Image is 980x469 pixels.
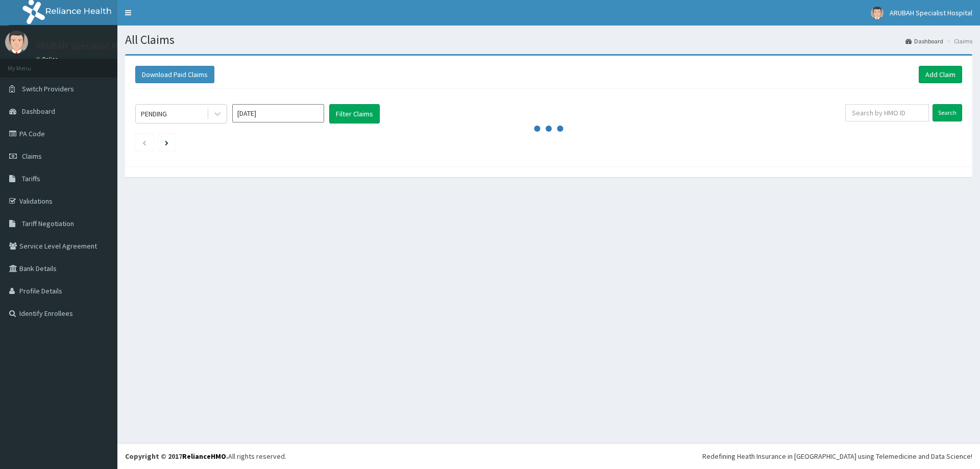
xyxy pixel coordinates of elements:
img: User Image [5,31,28,54]
div: PENDING [141,109,167,119]
p: ARUBAH Specialist Hospital [36,41,145,51]
li: Claims [944,37,972,45]
a: Dashboard [905,37,943,45]
a: Previous page [142,138,146,147]
a: Online [36,56,60,63]
img: User Image [871,7,884,19]
button: Filter Claims [329,104,380,124]
div: Redefining Heath Insurance in [GEOGRAPHIC_DATA] using Telemedicine and Data Science! [702,451,972,461]
span: Claims [22,152,42,161]
a: Next page [165,138,168,147]
strong: Copyright © 2017 . [125,452,228,461]
span: ARUBAH Specialist Hospital [890,8,972,17]
svg: audio-loading [533,113,564,144]
h1: All Claims [125,33,972,46]
input: Search [933,104,962,121]
input: Search by HMO ID [845,104,929,121]
input: Select Month and Year [232,104,324,122]
footer: All rights reserved. [117,443,980,469]
span: Tariff Negotiation [22,219,74,228]
span: Tariffs [22,174,40,183]
span: Dashboard [22,107,55,116]
span: Switch Providers [22,84,74,93]
button: Download Paid Claims [135,66,214,83]
a: Add Claim [919,66,962,83]
a: RelianceHMO [182,452,226,461]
